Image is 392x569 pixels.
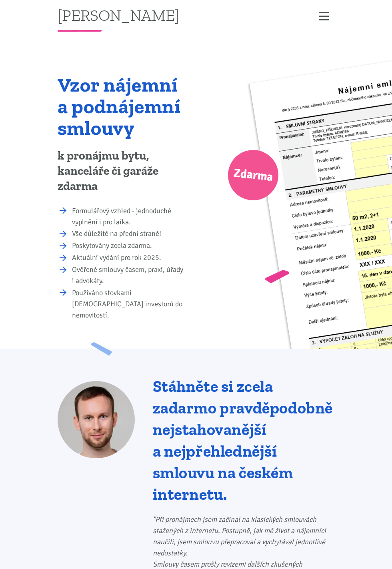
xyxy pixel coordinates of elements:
li: Aktuální vydání pro rok 2025. [72,252,191,264]
li: Vše důležité na přední straně! [72,228,191,240]
a: [PERSON_NAME] [58,7,179,23]
span: Zdarma [232,163,274,188]
li: Ověřené smlouvy časem, praxí, úřady i advokáty. [72,264,191,287]
h1: Vzor nájemní a podnájemní smlouvy [58,74,191,139]
button: Zobrazit menu [313,9,335,23]
li: Poskytovány zcela zdarma. [72,240,191,252]
h2: Stáhněte si zcela zadarmo pravděpodobně nejstahovanější a nejpřehlednější smlouvu na českém inter... [153,375,335,505]
li: Formulářový vzhled - jednoduché vyplnění i pro laika. [72,206,191,228]
img: Tomáš Kučera [58,381,135,458]
p: k pronájmu bytu, kanceláře či garáže zdarma [58,148,191,194]
li: Používáno stovkami [DEMOGRAPHIC_DATA] investorů do nemovitostí. [72,287,191,321]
